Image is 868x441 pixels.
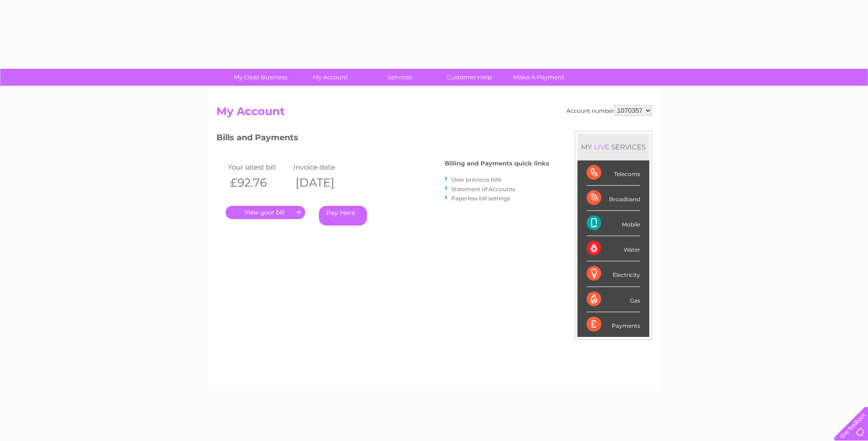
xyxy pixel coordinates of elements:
[226,161,291,173] td: Your latest bill
[431,69,507,86] a: Customer Help
[501,69,577,86] a: Make A Payment
[223,69,298,86] a: My Clear Business
[451,186,515,193] a: Statement of Accounts
[319,206,367,226] a: Pay Here
[451,195,510,202] a: Paperless bill settings
[451,176,501,183] a: View previous bills
[216,105,652,122] h2: My Account
[291,173,357,192] th: [DATE]
[587,236,640,261] div: Water
[226,206,305,219] a: .
[587,211,640,236] div: Mobile
[292,69,368,86] a: My Account
[226,173,291,192] th: £92.76
[587,261,640,287] div: Electricity
[592,143,611,151] div: LIVE
[587,186,640,211] div: Broadband
[445,160,549,167] h4: Billing and Payments quick links
[587,287,640,312] div: Gas
[587,312,640,337] div: Payments
[566,105,652,116] div: Account number
[577,134,649,160] div: MY SERVICES
[291,161,357,173] td: Invoice date
[362,69,437,86] a: Services
[587,160,640,186] div: Telecoms
[216,131,549,147] h3: Bills and Payments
